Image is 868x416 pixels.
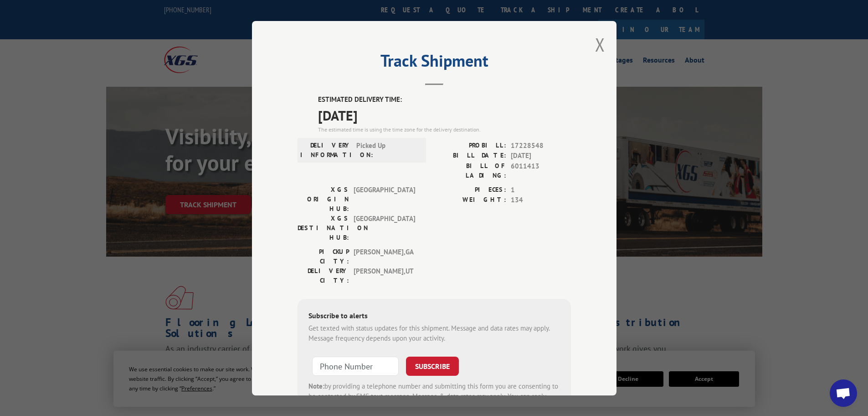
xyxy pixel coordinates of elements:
[308,381,324,390] strong: Note:
[511,161,571,180] span: 6011413
[511,184,571,195] span: 1
[308,381,560,412] div: by providing a telephone number and submitting this form you are consenting to be contacted by SM...
[318,125,571,133] div: The estimated time is using the time zone for the delivery destination.
[511,195,571,205] span: 134
[830,379,857,407] a: Open chat
[434,161,506,180] label: BILL OF LADING:
[434,140,506,151] label: PROBILL:
[434,184,506,195] label: PIECES:
[511,151,571,161] span: [DATE]
[300,140,352,159] label: DELIVERY INFORMATION:
[308,323,560,343] div: Get texted with status updates for this shipment. Message and data rates may apply. Message frequ...
[298,266,349,285] label: DELIVERY CITY:
[354,213,415,242] span: [GEOGRAPHIC_DATA]
[354,247,415,266] span: [PERSON_NAME] , GA
[434,151,506,161] label: BILL DATE:
[406,356,459,375] button: SUBSCRIBE
[298,54,571,72] h2: Track Shipment
[298,247,349,266] label: PICKUP CITY:
[318,105,571,125] span: [DATE]
[434,195,506,205] label: WEIGHT:
[595,32,605,57] button: Close modal
[312,356,399,375] input: Phone Number
[308,310,560,323] div: Subscribe to alerts
[298,184,349,213] label: XGS ORIGIN HUB:
[298,213,349,242] label: XGS DESTINATION HUB:
[354,266,415,285] span: [PERSON_NAME] , UT
[511,140,571,151] span: 17228548
[356,140,418,159] span: Picked Up
[318,95,571,105] label: ESTIMATED DELIVERY TIME:
[354,184,415,213] span: [GEOGRAPHIC_DATA]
